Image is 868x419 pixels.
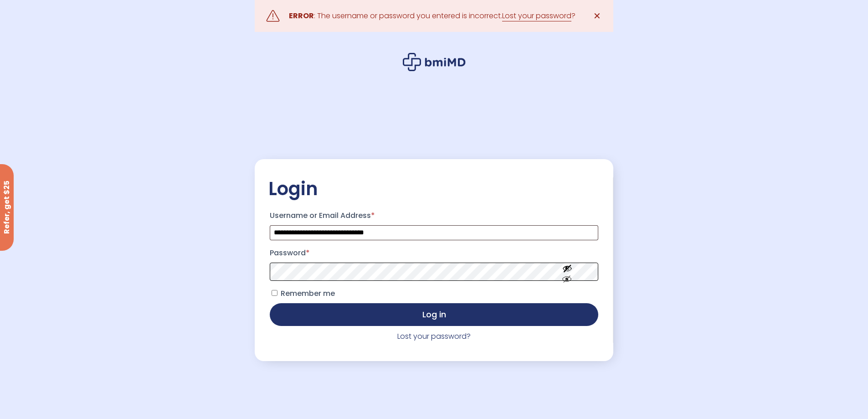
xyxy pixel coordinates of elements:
button: Show password [542,256,593,287]
input: Remember me [272,290,277,296]
a: Lost your password [502,10,571,21]
button: Log in [270,303,598,326]
label: Username or Email Address [270,208,598,223]
strong: ERROR [289,10,314,21]
a: Lost your password? [397,331,471,341]
label: Password [270,246,598,260]
a: ✕ [588,7,606,25]
h2: Login [268,177,599,200]
span: Remember me [281,288,335,299]
div: : The username or password you entered is incorrect. ? [289,10,575,22]
span: ✕ [593,10,601,22]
